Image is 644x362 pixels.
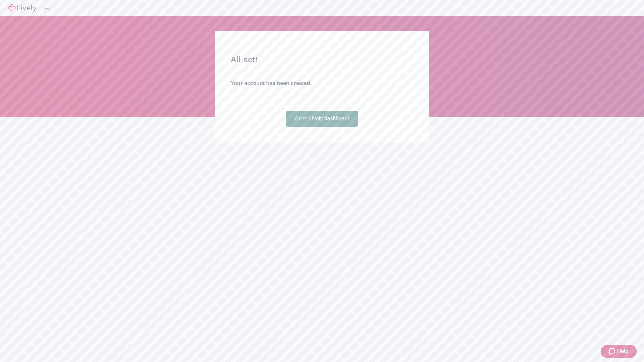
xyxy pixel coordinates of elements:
[231,54,413,66] h2: All set!
[44,8,50,10] button: Log out
[8,4,36,12] img: Lively
[609,347,617,355] svg: Zendesk support icon
[617,347,629,355] span: Help
[286,111,358,127] a: Go to Lively dashboard
[601,345,637,358] button: Zendesk support iconHelp
[231,79,413,87] h4: Your account has been created.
